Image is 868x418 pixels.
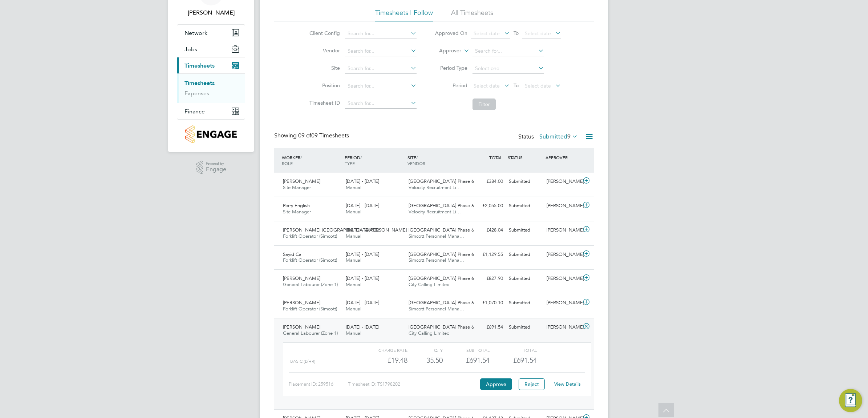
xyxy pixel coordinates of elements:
[409,275,474,281] span: [GEOGRAPHIC_DATA] Phase 6
[346,330,361,336] span: Manual
[184,90,209,97] a: Expenses
[300,154,302,160] span: /
[409,324,474,330] span: [GEOGRAPHIC_DATA] Phase 6
[407,160,425,166] span: VENDOR
[184,29,207,36] span: Network
[283,202,310,209] span: Perry English
[435,65,467,71] label: Period Type
[346,281,361,288] span: Manual
[206,166,226,173] span: Engage
[346,209,361,215] span: Manual
[839,389,862,412] button: Engage Resource Center
[544,224,581,236] div: [PERSON_NAME]
[346,257,361,263] span: Manual
[177,73,245,103] div: Timesheets
[490,346,536,354] div: Total
[274,132,350,140] div: Showing
[506,321,544,333] div: Submitted
[525,30,551,37] span: Select date
[409,209,461,215] span: Velocity Recruitment Li…
[282,160,293,166] span: ROLE
[283,281,338,288] span: General Labourer (Zone 1)
[283,178,320,184] span: [PERSON_NAME]
[361,346,407,354] div: Charge rate
[307,65,340,71] label: Site
[443,346,490,354] div: Sub Total
[518,132,579,142] div: Status
[343,151,406,170] div: PERIOD
[345,29,417,39] input: Search for...
[409,233,464,239] span: Simcott Personnel Mana…
[375,8,433,21] li: Timesheets I Follow
[525,83,551,89] span: Select date
[409,330,450,336] span: City Calling Limited
[346,202,379,209] span: [DATE] - [DATE]
[346,300,379,306] span: [DATE] - [DATE]
[472,99,496,110] button: Filter
[283,306,337,312] span: Forklift Operator (Simcott)
[472,46,544,56] input: Search for...
[185,125,236,143] img: countryside-properties-logo-retina.png
[409,202,474,209] span: [GEOGRAPHIC_DATA] Phase 6
[468,176,506,188] div: £384.00
[416,154,418,160] span: /
[519,378,545,390] button: Reject
[184,46,197,53] span: Jobs
[346,324,379,330] span: [DATE] - [DATE]
[468,224,506,236] div: £428.04
[506,249,544,261] div: Submitted
[468,273,506,285] div: £827.90
[346,251,379,257] span: [DATE] - [DATE]
[435,82,467,89] label: Period
[451,8,493,21] li: All Timesheets
[409,306,464,312] span: Simcott Personnel Mana…
[206,161,226,167] span: Powered by
[544,151,581,164] div: APPROVER
[474,30,500,37] span: Select date
[511,81,521,90] span: To
[184,62,215,69] span: Timesheets
[283,233,337,239] span: Forklift Operator (Simcott)
[177,125,245,143] a: Go to home page
[409,184,461,190] span: Velocity Recruitment Li…
[283,275,320,281] span: [PERSON_NAME]
[360,154,362,160] span: /
[472,64,544,74] input: Select one
[196,161,227,174] a: Powered byEngage
[468,297,506,309] div: £1,070.10
[506,176,544,188] div: Submitted
[409,257,464,263] span: Simcott Personnel Mana…
[554,381,581,387] a: View Details
[283,324,320,330] span: [PERSON_NAME]
[283,330,338,336] span: General Labourer (Zone 1)
[298,132,311,139] span: 09 of
[506,273,544,285] div: Submitted
[544,200,581,212] div: [PERSON_NAME]
[544,321,581,333] div: [PERSON_NAME]
[409,281,450,288] span: City Calling Limited
[283,184,311,190] span: Site Manager
[283,257,337,263] span: Forklift Operator (Simcott)
[409,251,474,257] span: [GEOGRAPHIC_DATA] Phase 6
[283,209,311,215] span: Site Manager
[345,81,417,91] input: Search for...
[307,100,340,106] label: Timesheet ID
[406,151,469,170] div: SITE
[506,224,544,236] div: Submitted
[346,233,361,239] span: Manual
[474,83,500,89] span: Select date
[184,108,205,115] span: Finance
[307,47,340,54] label: Vendor
[409,227,474,233] span: [GEOGRAPHIC_DATA] Phase 6
[290,359,315,364] span: Basic (£/HR)
[283,300,320,306] span: [PERSON_NAME]
[307,82,340,89] label: Position
[429,47,461,55] label: Approver
[409,178,474,184] span: [GEOGRAPHIC_DATA] Phase 6
[407,346,443,354] div: QTY
[345,64,417,74] input: Search for...
[409,300,474,306] span: [GEOGRAPHIC_DATA] Phase 6
[346,184,361,190] span: Manual
[567,133,571,140] span: 9
[346,275,379,281] span: [DATE] - [DATE]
